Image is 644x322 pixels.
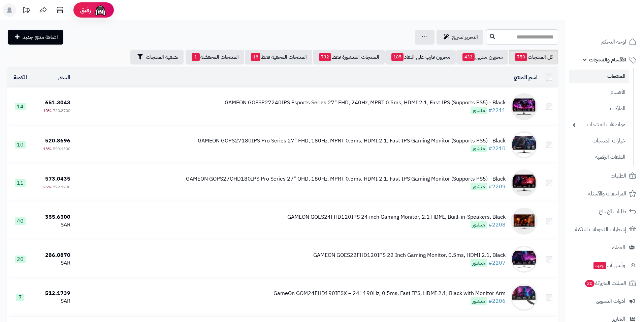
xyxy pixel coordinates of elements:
span: 14 [15,103,26,110]
span: منشور [471,145,487,152]
a: #2209 [488,183,506,191]
span: 772.1700 [53,184,70,190]
span: وآتس آب [593,261,625,270]
a: #2207 [488,259,506,267]
img: GAMEON GOES24FHD120IPS 24 inch Gaming Monitor, 2.1 HDMI, Built-in-Speakers, Black [511,208,538,235]
div: GAMEON GOES22FHD120IPS 22 Inch Gaming Monitor, 0.5ms, HDMI 2.1, Black [313,251,506,259]
a: الطلبات [569,168,640,184]
span: الطلبات [611,171,626,181]
span: تصفية المنتجات [146,53,178,61]
a: #2211 [488,106,506,114]
a: تحديثات المنصة [18,3,35,19]
a: الكمية [13,74,27,82]
div: GameOn GOM24FHD190IPSX – 24" 190Hz, 0.5ms, Fast IPS, HDMI 2.1, Black with Monitor Arm [273,290,506,297]
span: منشور [471,259,487,267]
a: كل المنتجات750 [509,50,558,64]
a: وآتس آبجديد [569,257,640,273]
span: 732 [319,53,331,61]
a: التحرير لسريع [437,30,483,45]
span: جديد [593,262,606,269]
span: 750 [515,53,527,61]
a: المنتجات المخفضة1 [186,50,244,64]
span: 20 [585,280,594,287]
div: SAR [36,259,71,267]
span: السلات المتروكة [584,278,626,288]
div: GAMEON GOPS27QHD180IPS Pro Series 27" QHD, 180Hz, MPRT 0.5ms, HDMI 2.1, Fast IPS Gaming Monitor (... [186,175,506,183]
span: 651.3043 [45,99,70,107]
div: SAR [36,221,71,229]
a: الماركات [569,101,629,116]
button: تصفية المنتجات [130,50,184,64]
span: 10% [43,108,52,114]
span: منشور [471,297,487,305]
span: المراجعات والأسئلة [588,189,626,198]
span: اضافة منتج جديد [23,33,58,41]
a: #2206 [488,297,506,305]
a: اسم المنتج [514,74,538,82]
div: 355.6500 [36,213,71,221]
span: 1 [192,53,200,61]
span: 599.1300 [53,146,70,152]
span: 40 [15,217,26,225]
span: 13% [43,146,52,152]
span: طلبات الإرجاع [599,207,626,216]
img: GAMEON GOES22FHD120IPS 22 Inch Gaming Monitor, 0.5ms, HDMI 2.1, Black [511,246,538,273]
img: ai-face.png [94,3,107,17]
a: السلات المتروكة20 [569,275,640,291]
img: GAMEON GOPS27180IPS Pro Series 27" FHD, 180Hz, MPRT 0.5ms, HDMI 2.1, Fast IPS Gaming Monitor (Sup... [511,131,538,158]
a: المنتجات المنشورة فقط732 [313,50,385,64]
a: طلبات الإرجاع [569,204,640,220]
img: GameOn GOM24FHD190IPSX – 24" 190Hz, 0.5ms, Fast IPS, HDMI 2.1, Black with Monitor Arm [511,284,538,311]
span: منشور [471,183,487,190]
span: 720.8700 [53,108,70,114]
span: العملاء [612,243,625,252]
div: 512.1739 [36,290,71,297]
img: GAMEON GOPS27QHD180IPS Pro Series 27" QHD, 180Hz, MPRT 0.5ms, HDMI 2.1, Fast IPS Gaming Monitor (... [511,169,538,196]
div: GAMEON GOESP27240IPS Esports Series 27" FHD, 240Hz, MPRT 0.5ms, HDMI 2.1, Fast IPS (Supports PS5)... [225,99,506,107]
img: GAMEON GOESP27240IPS Esports Series 27" FHD, 240Hz, MPRT 0.5ms, HDMI 2.1, Fast IPS (Supports PS5)... [511,93,538,120]
a: مواصفات المنتجات [569,117,629,132]
a: الملفات الرقمية [569,150,629,164]
a: المنتجات [569,70,629,83]
a: المراجعات والأسئلة [569,186,640,202]
div: GAMEON GOES24FHD120IPS 24 inch Gaming Monitor, 2.1 HDMI, Built-in-Speakers, Black [287,213,506,221]
span: 26% [43,184,52,190]
span: منشور [471,221,487,229]
a: إشعارات التحويلات البنكية [569,221,640,238]
span: 11 [15,179,26,187]
div: GAMEON GOPS27180IPS Pro Series 27" FHD, 180Hz, MPRT 0.5ms, HDMI 2.1, Fast IPS Gaming Monitor (Sup... [198,137,506,145]
div: 286.0870 [36,251,71,259]
a: المنتجات المخفية فقط18 [245,50,312,64]
span: 7 [16,294,24,301]
a: السعر [58,74,70,82]
span: لوحة التحكم [601,37,626,47]
span: 433 [462,53,475,61]
span: 185 [391,53,404,61]
a: العملاء [569,239,640,256]
div: SAR [36,297,71,305]
span: 520.8696 [45,137,70,145]
span: إشعارات التحويلات البنكية [575,225,626,234]
span: 10 [15,141,26,149]
span: الأقسام والمنتجات [589,55,626,64]
a: #2210 [488,144,506,153]
a: مخزون قارب على النفاذ185 [385,50,456,64]
span: 573.0435 [45,175,70,183]
span: 20 [15,256,26,263]
a: الأقسام [569,85,629,100]
a: #2208 [488,221,506,229]
span: رفيق [80,6,91,14]
span: منشور [471,107,487,114]
a: اضافة منتج جديد [8,30,63,45]
a: خيارات المنتجات [569,134,629,148]
span: 18 [251,53,260,61]
span: أدوات التسويق [596,296,625,306]
a: مخزون منتهي433 [456,50,508,64]
span: التحرير لسريع [452,33,478,41]
a: أدوات التسويق [569,293,640,309]
a: لوحة التحكم [569,34,640,50]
